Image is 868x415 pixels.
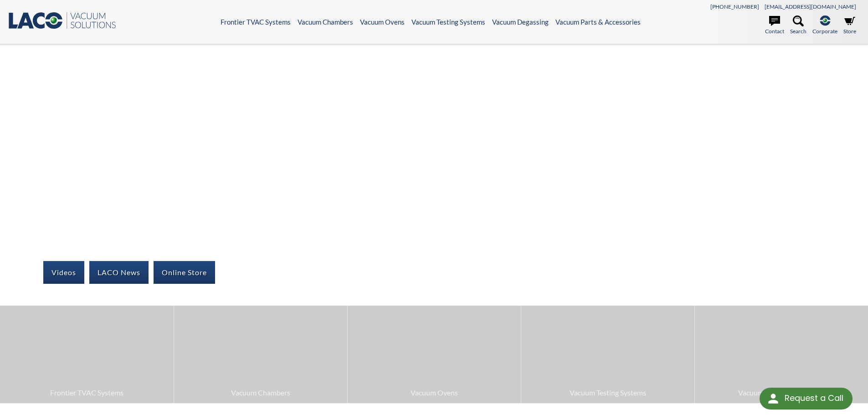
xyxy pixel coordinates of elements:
a: Vacuum Testing Systems [411,18,485,26]
span: Vacuum Ovens [352,387,516,399]
img: round button [766,391,781,406]
a: Videos [43,261,84,284]
a: LACO News [89,261,149,284]
a: Vacuum Ovens [360,18,405,26]
a: Vacuum Parts & Accessories [555,18,641,26]
a: Vacuum Degassing Systems [695,306,868,403]
span: Vacuum Chambers [179,387,343,399]
a: Frontier TVAC Systems [221,18,291,26]
a: Vacuum Degassing [492,18,549,26]
span: Frontier TVAC Systems [5,387,169,399]
a: [PHONE_NUMBER] [710,3,759,10]
a: Vacuum Chambers [298,18,353,26]
a: Contact [765,15,784,36]
span: Vacuum Degassing Systems [699,387,863,399]
a: Vacuum Ovens [348,306,521,403]
a: Online Store [154,261,215,284]
a: Store [843,15,856,36]
span: Vacuum Testing Systems [526,387,690,399]
a: Search [790,15,806,36]
span: Corporate [812,27,837,36]
a: [EMAIL_ADDRESS][DOMAIN_NAME] [765,3,856,10]
div: Request a Call [760,388,853,410]
a: Vacuum Testing Systems [521,306,694,403]
a: Vacuum Chambers [174,306,347,403]
div: Request a Call [785,388,843,409]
